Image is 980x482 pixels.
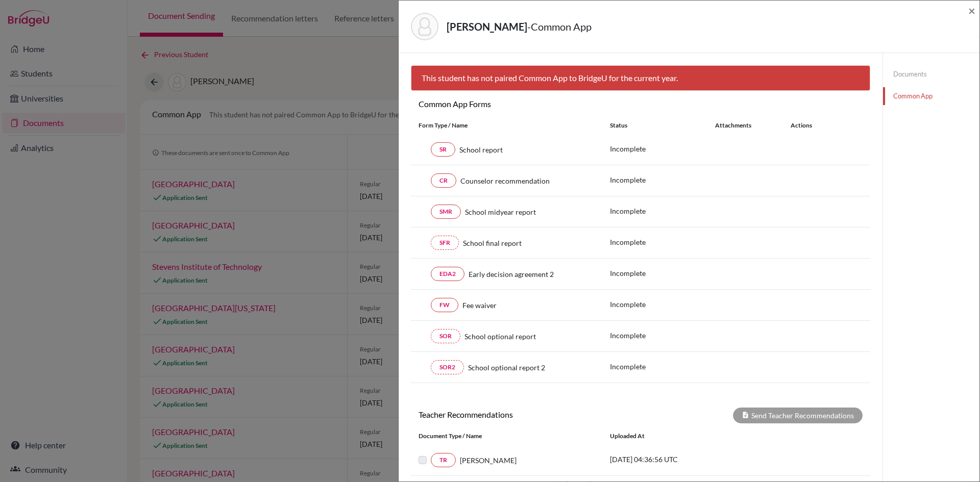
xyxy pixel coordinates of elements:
[602,432,755,441] div: Uploaded at
[610,299,715,310] p: Incomplete
[968,5,975,17] button: Close
[778,121,842,130] div: Actions
[462,300,497,311] span: Fee waiver
[733,408,863,423] div: Send Teacher Recommendations
[468,362,545,373] span: School optional report 2
[610,143,715,154] p: Incomplete
[459,144,503,155] span: School report
[610,454,748,465] p: [DATE] 04:36:56 UTC
[464,331,536,342] span: School optional report
[610,361,715,372] p: Incomplete
[411,65,870,91] div: This student has not paired Common App to BridgeU for the current year.
[610,237,715,247] p: Incomplete
[431,453,456,467] a: TR
[411,432,602,441] div: Document Type / Name
[610,206,715,216] p: Incomplete
[610,268,715,278] p: Incomplete
[883,65,979,83] a: Documents
[610,121,715,130] div: Status
[447,20,527,33] strong: [PERSON_NAME]
[431,142,455,157] a: SR
[411,121,602,130] div: Form Type / Name
[411,410,641,419] h6: Teacher Recommendations
[431,298,458,312] a: FW
[469,269,554,280] span: Early decision agreement 2
[527,20,592,33] span: - Common App
[465,207,536,217] span: School midyear report
[715,121,778,130] div: Attachments
[610,330,715,341] p: Incomplete
[460,175,550,186] span: Counselor recommendation
[883,87,979,105] a: Common App
[431,360,464,374] a: SOR2
[431,173,456,188] a: CR
[460,455,517,466] span: [PERSON_NAME]
[431,267,464,281] a: EDA2
[431,205,461,219] a: SMR
[463,238,522,248] span: School final report
[610,174,715,185] p: Incomplete
[431,236,459,250] a: SFR
[411,99,641,109] h6: Common App Forms
[968,3,975,18] span: ×
[431,329,460,343] a: SOR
